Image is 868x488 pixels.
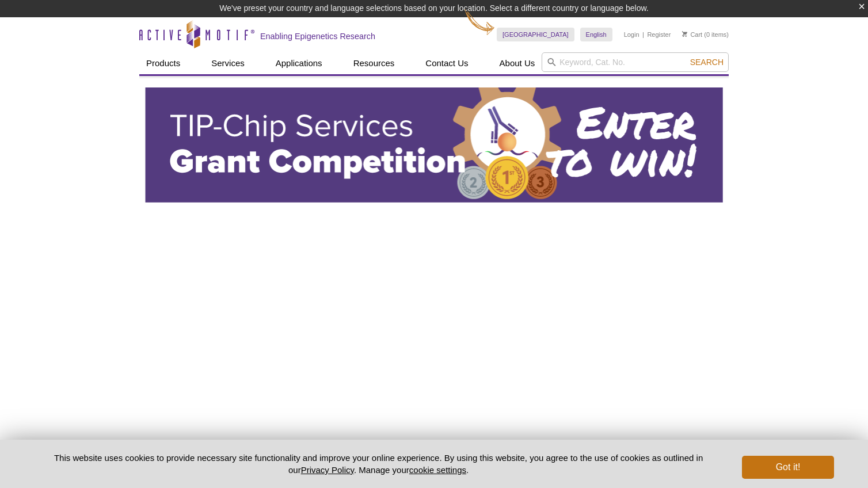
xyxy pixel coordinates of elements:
[347,52,402,74] a: Resources
[682,28,729,41] li: (0 items)
[687,57,727,67] button: Search
[624,30,639,39] a: Login
[34,452,723,476] p: This website uses cookies to provide necessary site functionality and improve your online experie...
[497,28,574,41] a: [GEOGRAPHIC_DATA]
[580,28,612,41] a: English
[409,465,466,475] button: cookie settings
[204,52,252,74] a: Services
[682,31,687,37] img: Your Cart
[260,31,375,41] h2: Enabling Epigenetics Research
[682,30,702,39] a: Cart
[493,52,542,74] a: About Us
[647,30,671,39] a: Register
[742,456,834,479] button: Got it!
[145,87,723,203] img: Active Motif TIP-ChIP Services Grant Competition
[542,52,729,72] input: Keyword, Cat. No.
[690,58,724,67] span: Search
[418,52,475,74] a: Contact Us
[642,28,644,41] li: |
[269,52,329,74] a: Applications
[465,9,495,36] img: Change Here
[139,52,187,74] a: Products
[301,465,354,475] a: Privacy Policy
